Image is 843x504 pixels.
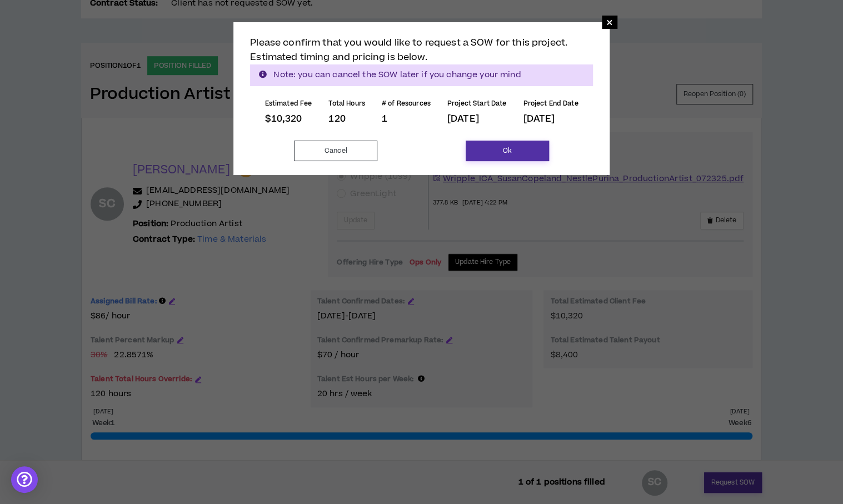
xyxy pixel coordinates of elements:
span: 120 [328,112,345,126]
p: Note: you can cancel the SOW later if you change your mind [250,64,593,86]
span: × [606,16,613,29]
button: Ok [466,141,549,161]
p: Project End Date [523,99,578,108]
p: Project Start Date [447,99,507,108]
p: Estimated Fee [265,99,312,108]
button: Cancel [294,141,377,161]
span: 1 [382,112,387,126]
p: [DATE] [447,113,507,125]
p: [DATE] [523,113,578,125]
p: # of Resources [382,99,431,108]
p: $10,320 [265,113,312,125]
p: Please confirm that you would like to request a SOW for this project. Estimated timing and pricin... [250,36,593,64]
p: Total Hours [328,99,365,108]
div: Open Intercom Messenger [11,466,38,493]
